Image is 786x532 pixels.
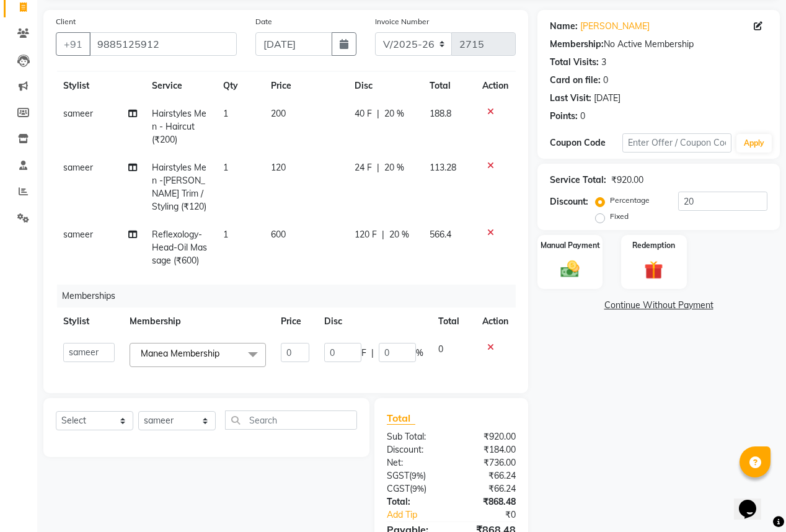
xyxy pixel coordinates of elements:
div: ₹184.00 [451,443,525,456]
div: Total: [378,495,451,508]
div: Points: [550,110,578,123]
th: Disc [317,308,431,335]
div: Sub Total: [378,430,451,443]
div: Last Visit: [550,92,591,105]
span: 1 [223,229,228,240]
span: | [377,161,379,174]
th: Stylist [56,72,144,100]
span: 20 % [384,107,404,120]
label: Date [255,16,272,27]
div: No Active Membership [550,38,767,51]
span: sameer [63,108,93,119]
label: Fixed [610,211,629,222]
span: 566.4 [430,229,451,240]
label: Client [56,16,76,27]
div: Discount: [550,195,588,208]
span: 24 F [355,161,372,174]
img: _gift.svg [638,259,669,282]
div: ( ) [378,469,451,482]
div: [DATE] [594,92,620,105]
span: 200 [271,108,286,119]
span: Reflexology-Head-Oil Massage (₹600) [152,229,207,266]
div: ₹66.24 [451,482,525,495]
iframe: chat widget [734,482,774,520]
th: Disc [347,72,422,100]
span: F [361,347,366,360]
button: Apply [736,134,772,153]
span: SGST [387,470,409,481]
a: Add Tip [378,508,464,521]
th: Membership [122,308,273,335]
span: 0 [438,344,443,355]
div: ₹736.00 [451,456,525,469]
th: Action [475,72,516,100]
input: Search [225,410,357,430]
span: 1 [223,108,228,119]
th: Total [422,72,475,100]
span: | [377,107,379,120]
span: Hairstyles Men - Haircut (₹200) [152,108,206,145]
span: | [371,347,374,360]
div: Name: [550,20,578,33]
div: 0 [580,110,585,123]
th: Service [144,72,216,100]
span: 9% [412,484,424,494]
div: ( ) [378,482,451,495]
div: 3 [601,56,606,69]
div: ₹66.24 [451,469,525,482]
div: Discount: [378,443,451,456]
div: ₹868.48 [451,495,525,508]
span: sameer [63,229,93,240]
button: +91 [56,32,91,56]
span: Manea Membership [141,348,219,359]
div: Net: [378,456,451,469]
span: 600 [271,229,286,240]
div: 0 [603,74,608,87]
div: Coupon Code [550,136,622,149]
span: 40 F [355,107,372,120]
div: Membership: [550,38,604,51]
img: _cash.svg [555,259,585,280]
span: 113.28 [430,162,456,173]
div: Service Total: [550,174,606,187]
span: 120 [271,162,286,173]
span: 9% [412,471,423,481]
th: Price [273,308,317,335]
div: ₹920.00 [611,174,643,187]
label: Redemption [632,240,675,251]
span: Total [387,412,415,425]
span: sameer [63,162,93,173]
th: Action [475,308,516,335]
a: Continue Without Payment [540,299,777,312]
div: Card on file: [550,74,601,87]
input: Search by Name/Mobile/Email/Code [89,32,237,56]
th: Price [263,72,348,100]
span: 20 % [384,161,404,174]
div: Total Visits: [550,56,599,69]
span: | [382,228,384,241]
div: ₹920.00 [451,430,525,443]
label: Invoice Number [375,16,429,27]
span: 120 F [355,228,377,241]
span: % [416,347,423,360]
label: Percentage [610,195,650,206]
th: Qty [216,72,263,100]
div: ₹0 [464,508,525,521]
input: Enter Offer / Coupon Code [622,133,731,153]
a: [PERSON_NAME] [580,20,650,33]
span: 188.8 [430,108,451,119]
th: Stylist [56,308,122,335]
label: Manual Payment [541,240,600,251]
span: CGST [387,483,410,494]
div: Memberships [57,285,525,308]
a: x [219,348,225,359]
span: 1 [223,162,228,173]
span: 20 % [389,228,409,241]
span: Hairstyles Men -[PERSON_NAME] Trim / Styling (₹120) [152,162,206,212]
th: Total [431,308,475,335]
